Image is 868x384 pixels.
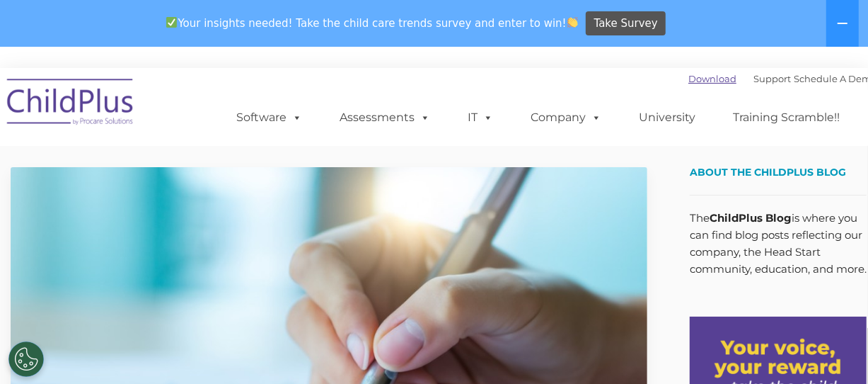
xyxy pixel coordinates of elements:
img: ✅ [166,17,177,28]
button: Cookies Settings [8,341,44,377]
a: Training Scramble!! [719,103,854,132]
a: Assessments [325,103,444,132]
strong: ChildPlus Blog [710,211,792,225]
a: IT [453,103,507,132]
span: Your insights needed! Take the child care trends survey and enter to win! [161,9,584,37]
a: Support [753,73,791,84]
span: Take Survey [594,11,658,36]
a: University [625,103,710,132]
span: About the ChildPlus Blog [690,166,846,179]
a: Software [222,103,316,132]
a: Download [688,73,736,84]
img: 👏 [567,17,578,28]
a: Company [516,103,615,132]
a: Take Survey [586,11,666,36]
p: The is where you can find blog posts reflecting our company, the Head Start community, education,... [690,210,867,278]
